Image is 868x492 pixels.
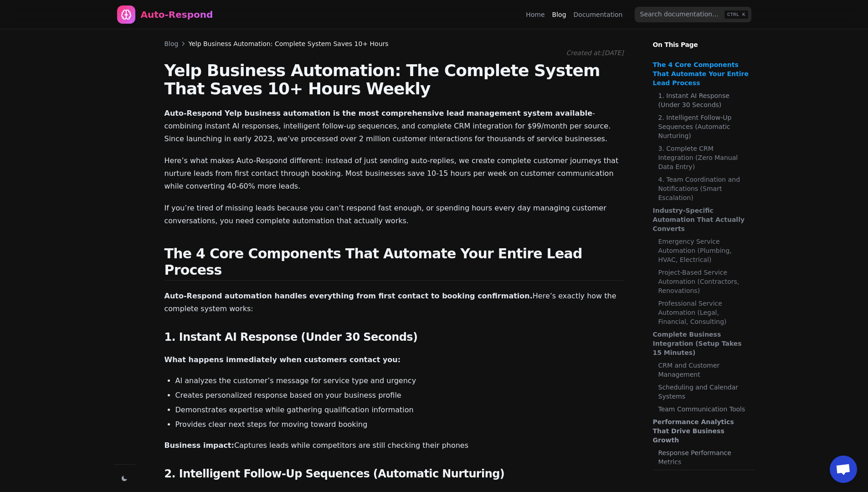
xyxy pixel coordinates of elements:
a: 1. Instant AI Response (Under 30 Seconds) [658,91,750,109]
p: Captures leads while competitors are still checking their phones [164,439,624,452]
a: 4. Team Coordination and Notifications (Smart Escalation) [658,175,750,202]
li: AI analyzes the customer’s message for service type and urgency [175,375,624,386]
a: Emergency Service Automation (Plumbing, HVAC, Electrical) [658,237,750,264]
a: The 4 Core Components That Automate Your Entire Lead Process [653,60,750,87]
h2: The 4 Core Components That Automate Your Entire Lead Process [164,246,624,281]
span: Created at: [DATE] [566,49,624,56]
div: Auto-Respond [141,8,213,21]
a: Blog [164,39,179,48]
a: Scheduling and Calendar Systems [658,383,750,401]
a: Complete Business Integration (Setup Takes 15 Minutes) [653,330,750,357]
span: Yelp Business Automation: Complete System Saves 10+ Hours [188,39,388,48]
input: Search documentation… [635,7,751,22]
p: On This Page [646,29,762,49]
a: Home page [117,5,213,24]
a: Documentation [574,10,623,19]
p: Here’s exactly how the complete system works: [164,290,624,315]
a: Blog [552,10,566,19]
a: Response Performance Metrics [658,448,750,466]
a: Professional Service Automation (Legal, Financial, Consulting) [658,299,750,326]
h3: 2. Intelligent Follow-Up Sequences (Automatic Nurturing) [164,466,624,481]
a: Performance Analytics That Drive Business Growth [653,417,750,445]
strong: Auto-Respond Yelp business automation is the most comprehensive lead management system available [164,109,593,118]
h3: 1. Instant AI Response (Under 30 Seconds) [164,330,624,344]
a: Team Communication Tools [658,405,750,414]
a: Industry-Specific Automation That Actually Converts [653,206,750,233]
p: If you’re tired of missing leads because you can’t respond fast enough, or spending hours every d... [164,202,624,227]
p: - combining instant AI responses, intelligent follow-up sequences, and complete CRM integration f... [164,107,624,145]
a: 3. Complete CRM Integration (Zero Manual Data Entry) [658,144,750,171]
p: Here’s what makes Auto-Respond different: instead of just sending auto-replies, we create complet... [164,154,624,193]
a: Project-Based Service Automation (Contractors, Renovations) [658,268,750,295]
li: Provides clear next steps for moving toward booking [175,419,624,430]
a: CRM and Customer Management [658,361,750,379]
h1: Yelp Business Automation: The Complete System That Saves 10+ Hours Weekly [164,61,624,98]
strong: Auto-Respond automation handles everything from first contact to booking confirmation. [164,292,533,300]
a: 2. Intelligent Follow-Up Sequences (Automatic Nurturing) [658,113,750,140]
strong: What happens immediately when customers contact you: [164,355,401,364]
button: Change theme [118,472,131,485]
li: Creates personalized response based on your business profile [175,390,624,401]
div: Open chat [830,456,857,483]
a: Home [526,10,544,19]
li: Demonstrates expertise while gathering qualification information [175,405,624,415]
strong: Business impact: [164,441,234,450]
